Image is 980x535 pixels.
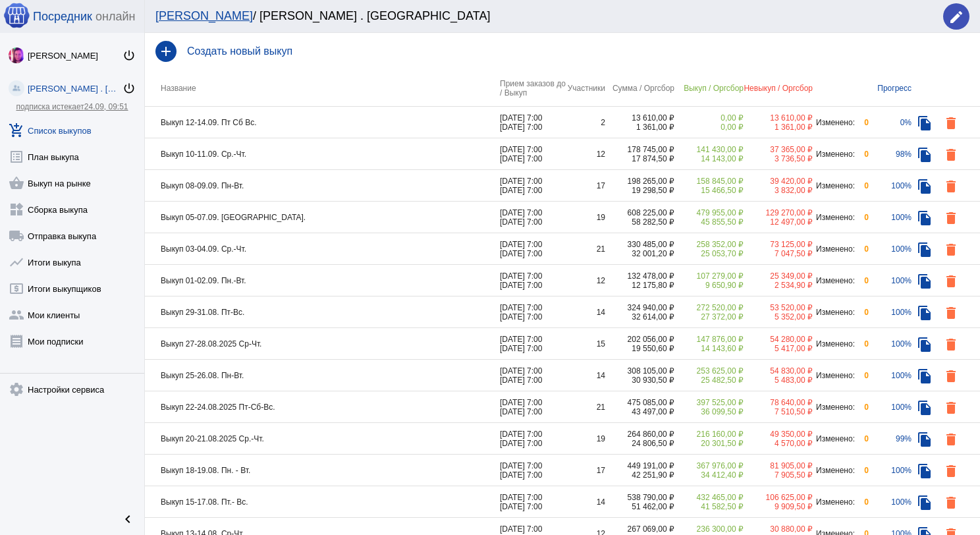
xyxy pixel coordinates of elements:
th: Участники [566,70,605,107]
td: 19 [566,202,605,233]
td: [DATE] 7:00 [DATE] 7:00 [500,486,566,518]
div: Изменено: [813,181,856,190]
td: 0% [869,107,912,138]
mat-icon: delete [943,242,959,258]
div: 27 372,00 ₽ [674,312,744,322]
mat-icon: delete [943,179,959,194]
div: 147 876,00 ₽ [674,335,744,344]
div: 19 550,60 ₽ [605,344,674,353]
div: / [PERSON_NAME] . [GEOGRAPHIC_DATA] [155,9,930,23]
td: 17 [566,455,605,486]
div: 7 905,50 ₽ [744,470,813,480]
td: Выкуп 18-19.08. Пн. - Вт. [145,455,500,486]
mat-icon: delete [943,305,959,321]
div: 0 [856,466,869,475]
mat-icon: local_atm [9,281,24,296]
mat-icon: add [155,41,177,62]
div: 39 420,00 ₽ [744,177,813,186]
td: 100% [869,265,912,296]
div: 0 [856,403,869,412]
div: 43 497,00 ₽ [605,407,674,416]
mat-icon: chevron_left [120,511,136,527]
td: [DATE] 7:00 [DATE] 7:00 [500,296,566,328]
div: Изменено: [813,118,856,127]
div: 25 482,50 ₽ [674,376,744,385]
div: 3 832,00 ₽ [744,186,813,195]
mat-icon: receipt [9,333,24,349]
div: 19 298,50 ₽ [605,186,674,195]
div: 14 143,00 ₽ [674,154,744,163]
mat-icon: list_alt [9,149,24,165]
div: 7 510,50 ₽ [744,407,813,416]
td: Выкуп 05-07.09. [GEOGRAPHIC_DATA]. [145,202,500,233]
div: Изменено: [813,308,856,317]
div: 5 483,00 ₽ [744,376,813,385]
td: 100% [869,360,912,391]
div: Изменено: [813,371,856,380]
mat-icon: power_settings_new [122,82,136,95]
td: 14 [566,296,605,328]
td: Выкуп 01-02.09. Пн.-Вт. [145,265,500,296]
mat-icon: power_settings_new [122,49,136,62]
div: Изменено: [813,339,856,349]
div: [PERSON_NAME] . [GEOGRAPHIC_DATA] [28,84,122,94]
div: Изменено: [813,213,856,222]
td: Выкуп 27-28.08.2025 Ср-Чт. [145,328,500,360]
td: [DATE] 7:00 [DATE] 7:00 [500,107,566,138]
div: 216 160,00 ₽ [674,430,744,439]
div: 132 478,00 ₽ [605,271,674,281]
div: 49 350,00 ₽ [744,430,813,439]
td: 100% [869,170,912,202]
th: Невыкуп / Оргсбор [744,70,813,107]
div: 42 251,90 ₽ [605,470,674,480]
img: 73xLq58P2BOqs-qIllg3xXCtabieAB0OMVER0XTxHpc0AjG-Rb2SSuXsq4It7hEfqgBcQNho.jpg [9,47,24,63]
div: 0 [856,339,869,349]
div: 41 582,50 ₽ [674,502,744,511]
div: 129 270,00 ₽ [744,208,813,217]
div: 34 412,40 ₽ [674,470,744,480]
td: 100% [869,455,912,486]
td: [DATE] 7:00 [DATE] 7:00 [500,202,566,233]
mat-icon: widgets [9,202,24,217]
div: 258 352,00 ₽ [674,240,744,249]
td: 98% [869,138,912,170]
td: 100% [869,202,912,233]
td: [DATE] 7:00 [DATE] 7:00 [500,455,566,486]
div: 178 745,00 ₽ [605,145,674,154]
mat-icon: file_copy [917,337,933,352]
td: 99% [869,423,912,455]
mat-icon: delete [943,147,959,163]
span: онлайн [95,10,135,24]
td: 12 [566,265,605,296]
div: 538 790,00 ₽ [605,493,674,502]
div: 0 [856,497,869,507]
div: 0 [856,434,869,443]
div: Изменено: [813,434,856,443]
div: 17 874,50 ₽ [605,154,674,163]
a: [PERSON_NAME] [155,9,253,22]
div: 30 930,50 ₽ [605,376,674,385]
mat-icon: show_chart [9,254,24,270]
td: 100% [869,328,912,360]
div: Изменено: [813,466,856,475]
mat-icon: file_copy [917,147,933,163]
mat-icon: file_copy [917,210,933,226]
mat-icon: delete [943,400,959,416]
div: 202 056,00 ₽ [605,335,674,344]
div: 0 [856,244,869,254]
div: 51 462,00 ₽ [605,502,674,511]
th: Прием заказов до / Выкуп [500,70,566,107]
div: 0 [856,118,869,127]
div: 324 940,00 ₽ [605,303,674,312]
h4: Создать новый выкуп [187,45,969,57]
img: apple-icon-60x60.png [3,2,30,28]
div: Изменено: [813,276,856,285]
td: 19 [566,423,605,455]
div: 37 365,00 ₽ [744,145,813,154]
td: 100% [869,391,912,423]
td: Выкуп 20-21.08.2025 Ср.-Чт. [145,423,500,455]
td: Выкуп 08-09.09. Пн-Вт. [145,170,500,202]
div: 9 650,90 ₽ [674,281,744,290]
td: 100% [869,486,912,518]
div: 14 143,60 ₽ [674,344,744,353]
